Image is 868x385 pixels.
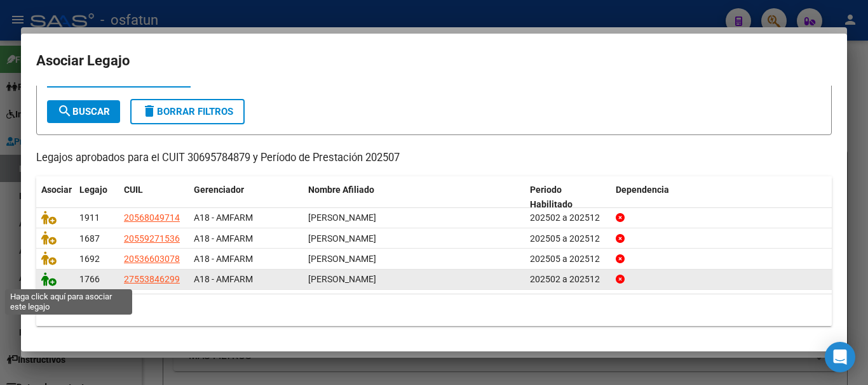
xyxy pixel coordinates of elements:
h2: Asociar Legajo [36,49,832,73]
datatable-header-cell: Nombre Afiliado [303,176,525,218]
span: A18 - AMFARM [194,233,253,244]
span: Periodo Habilitado [530,185,573,209]
span: Gerenciador [194,185,244,195]
span: 1766 [79,274,100,284]
div: 4 registros [36,294,832,326]
span: VILLALOBOS AGUSTIN BRUNO [308,233,376,244]
mat-icon: search [57,103,72,119]
span: TUCCI MORETTA MARIA VICTORIA [308,274,376,284]
span: Dependencia [616,185,669,195]
div: 202502 a 202512 [530,272,606,287]
span: Asociar [41,185,72,195]
datatable-header-cell: Asociar [36,176,74,218]
span: A18 - AMFARM [194,274,253,284]
datatable-header-cell: Legajo [74,176,119,218]
span: 20559271536 [124,233,180,244]
span: CUIL [124,185,143,195]
mat-icon: delete [142,103,157,119]
span: Nombre Afiliado [308,185,374,195]
span: Borrar Filtros [142,106,233,117]
datatable-header-cell: Periodo Habilitado [525,176,611,218]
span: 1687 [79,233,100,244]
span: 20568049714 [124,212,180,223]
div: 202502 a 202512 [530,211,606,225]
span: VILLALOBOS CIRO ISAIAS [308,254,376,264]
span: MAZZONI GENARO LEONEL [308,212,376,223]
p: Legajos aprobados para el CUIT 30695784879 y Período de Prestación 202507 [36,150,832,166]
button: Buscar [47,100,120,123]
span: 27553846299 [124,274,180,284]
span: Legajo [79,185,107,195]
datatable-header-cell: CUIL [119,176,189,218]
div: 202505 a 202512 [530,252,606,266]
button: Borrar Filtros [130,99,245,124]
span: A18 - AMFARM [194,212,253,223]
span: 20536603078 [124,254,180,264]
div: 202505 a 202512 [530,232,606,246]
span: 1692 [79,254,100,264]
datatable-header-cell: Dependencia [611,176,832,218]
span: 1911 [79,212,100,223]
datatable-header-cell: Gerenciador [189,176,303,218]
span: Buscar [57,106,110,117]
span: A18 - AMFARM [194,254,253,264]
div: Open Intercom Messenger [825,342,855,372]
